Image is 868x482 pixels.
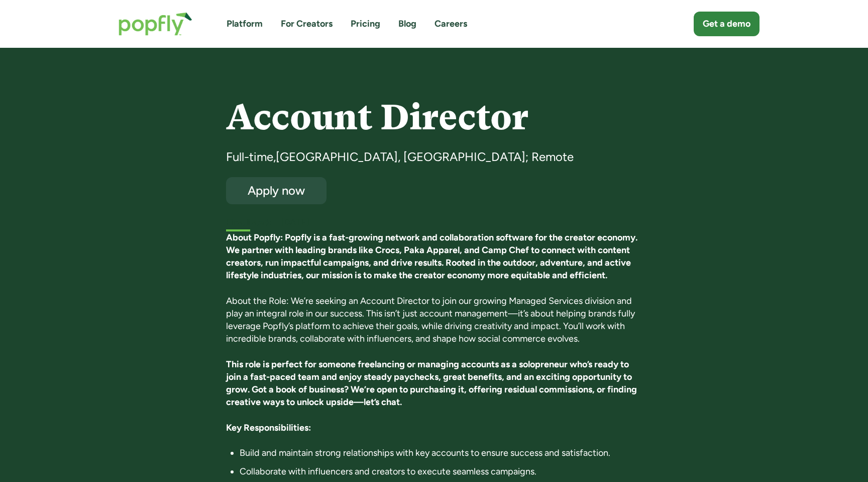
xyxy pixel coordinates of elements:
li: Collaborate with influencers and creators to execute seamless campaigns. [240,465,642,478]
a: Apply now [226,177,327,204]
div: [GEOGRAPHIC_DATA], [GEOGRAPHIC_DATA]; Remote [276,149,574,165]
strong: Key Responsibilities: [226,422,311,433]
a: Pricing [351,18,380,30]
a: Careers [435,18,467,30]
h4: Account Director [226,98,642,137]
strong: This role is perfect for someone freelancing or managing accounts as a solopreneur who’s ready to... [226,359,637,408]
div: , [273,149,276,165]
a: home [108,2,202,46]
a: Get a demo [694,12,759,36]
h5: First listed: [226,216,272,229]
p: About the Role: We’re seeking an Account Director to join our growing Managed Services division a... [226,295,642,346]
a: For Creators [281,18,333,30]
div: Get a demo [703,18,750,30]
strong: About Popfly: Popfly is a fast-growing network and collaboration software for the creator economy... [226,232,637,281]
li: Build and maintain strong relationships with key accounts to ensure success and satisfaction. [240,447,642,459]
a: Blog [398,18,416,30]
div: Full-time [226,149,273,165]
a: Platform [227,18,263,30]
div: [DATE] [281,216,642,229]
div: Apply now [235,184,317,197]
